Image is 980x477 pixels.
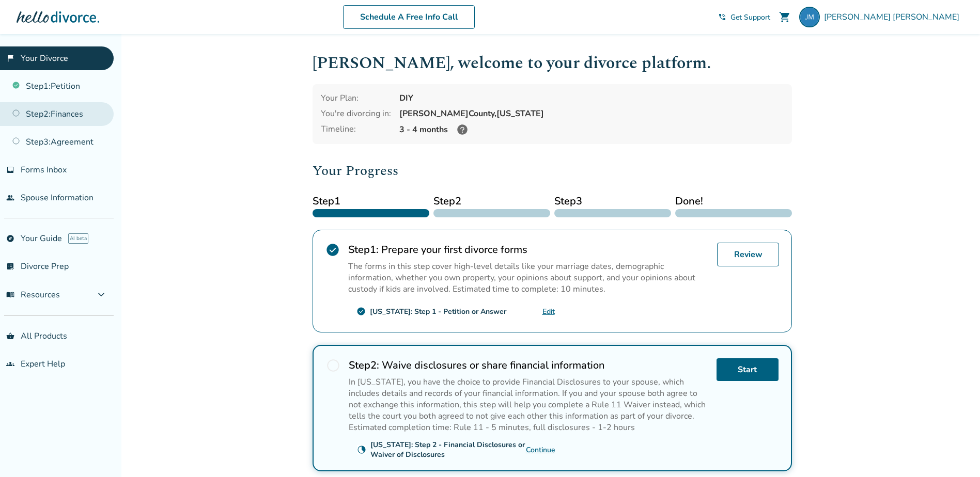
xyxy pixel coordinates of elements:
[824,11,963,23] span: [PERSON_NAME] [PERSON_NAME]
[6,194,14,202] span: people
[6,289,60,300] span: Resources
[6,234,14,243] span: explore
[6,262,14,271] span: list_alt_check
[348,243,379,257] strong: Step 1 :
[313,51,792,76] h1: [PERSON_NAME] , welcome to your divorce platform.
[370,440,526,459] div: [US_STATE]: Step 2 - Financial Disclosures or Waiver of Disclosures
[399,123,784,136] div: 3 - 4 months
[399,92,784,104] div: DIY
[554,194,671,209] span: Step 3
[399,108,784,119] div: [PERSON_NAME] County, [US_STATE]
[348,243,709,257] h2: Prepare your first divorce forms
[343,5,475,29] a: Schedule A Free Info Call
[325,243,340,257] span: check_circle
[349,358,379,372] strong: Step 2 :
[730,12,770,22] span: Get Support
[321,92,391,104] div: Your Plan:
[717,358,779,381] a: Start
[717,243,779,266] a: Review
[370,307,506,316] div: [US_STATE]: Step 1 - Petition or Answer
[326,358,340,373] span: radio_button_unchecked
[526,445,555,455] a: Continue
[348,261,709,295] p: The forms in this step cover high-level details like your marriage dates, demographic information...
[357,445,366,454] span: clock_loader_40
[356,307,366,316] span: check_circle
[321,123,391,136] div: Timeline:
[6,54,14,62] span: flag_2
[779,11,791,23] span: shopping_cart
[6,332,14,340] span: shopping_basket
[6,360,14,368] span: groups
[928,427,980,477] iframe: Chat Widget
[68,233,88,244] span: AI beta
[349,358,708,372] h2: Waive disclosures or share financial information
[542,307,555,316] a: Edit
[21,164,67,176] span: Forms Inbox
[6,291,14,299] span: menu_book
[349,376,708,422] p: In [US_STATE], you have the choice to provide Financial Disclosures to your spouse, which include...
[718,13,726,21] span: phone_in_talk
[799,7,820,27] img: jeb.moffitt@gmail.com
[321,108,391,119] div: You're divorcing in:
[313,161,792,181] h2: Your Progress
[349,422,708,433] p: Estimated completion time: Rule 11 - 5 minutes, full disclosures - 1-2 hours
[95,289,107,301] span: expand_more
[718,12,770,22] a: phone_in_talkGet Support
[433,194,550,209] span: Step 2
[313,194,429,209] span: Step 1
[675,194,792,209] span: Done!
[6,166,14,174] span: inbox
